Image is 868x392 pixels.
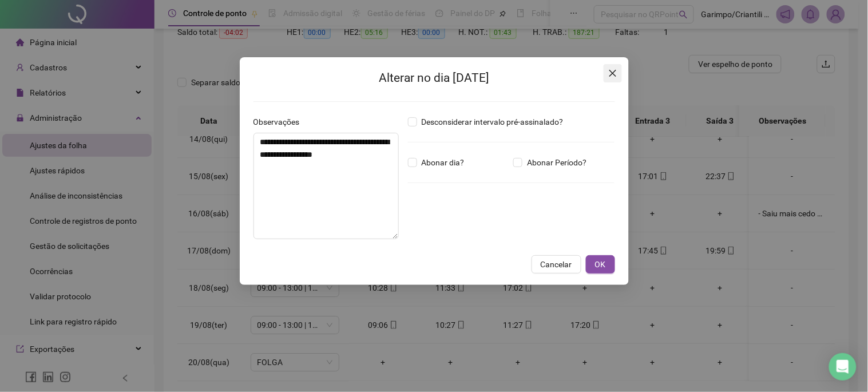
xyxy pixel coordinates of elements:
span: Abonar Período? [522,156,591,169]
span: OK [595,258,606,271]
h2: Alterar no dia [DATE] [253,69,615,88]
span: Abonar dia? [417,156,469,169]
button: OK [586,255,615,274]
button: Close [604,64,622,82]
span: Desconsiderar intervalo pré-assinalado? [417,116,568,128]
label: Observações [253,116,307,128]
div: Open Intercom Messenger [829,353,857,381]
span: Cancelar [541,258,572,271]
button: Cancelar [532,255,581,274]
span: close [608,69,617,78]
